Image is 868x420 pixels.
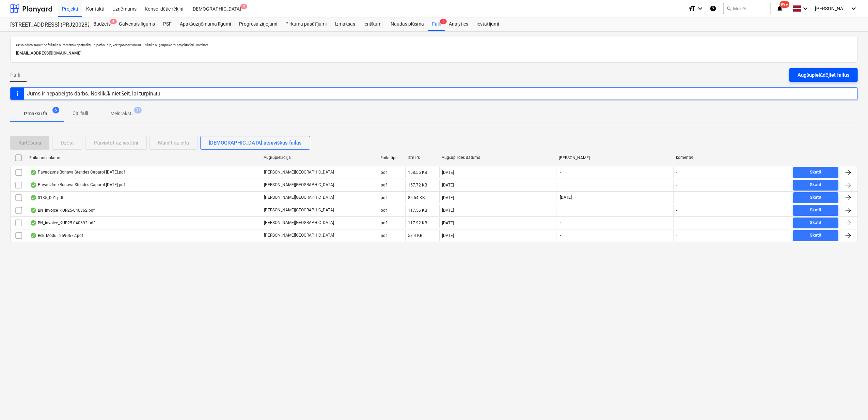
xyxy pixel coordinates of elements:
span: - [559,207,562,213]
div: Rek_Modul_2590672.pdf [30,233,83,238]
div: OCR pabeigts [30,233,37,238]
div: Faila tips [381,155,403,160]
div: [STREET_ADDRESS] (PRJ2002826) 2601978 [10,21,81,29]
div: Pavadzīme Bonava Stendes Caparol [DATE].pdf [30,182,125,188]
span: 6 [440,19,447,24]
a: Faili6 [428,17,445,31]
div: - [676,208,677,213]
span: - [559,182,562,188]
div: OCR pabeigts [30,170,37,175]
button: [DEMOGRAPHIC_DATA] atsevišķus failus [200,136,310,150]
div: Faili [428,17,445,31]
div: [DATE] [442,170,454,175]
div: - [676,183,677,187]
a: Budžets4 [89,17,115,31]
div: pdf [381,233,387,238]
p: [PERSON_NAME][GEOGRAPHIC_DATA] [264,232,334,238]
i: notifications [776,4,783,13]
button: Skatīt [793,230,838,241]
div: 117.92 KB [408,221,427,225]
span: [DATE] [559,195,572,200]
div: BN_invoice_KUR25-040692.pdf [30,220,95,226]
div: Augšuplādes datums [442,155,554,160]
span: 6 [52,107,59,114]
span: - [559,232,562,238]
div: OCR pabeigts [30,195,37,200]
p: Uz šo adresi nosūtītie faili tiks automātiski apstrādāti un pārbaudīti, vai tajos nav vīrusu. Fai... [16,43,852,47]
div: - [676,170,677,175]
div: Analytics [445,17,472,31]
p: [PERSON_NAME][GEOGRAPHIC_DATA] [264,182,334,188]
div: - [676,233,677,238]
span: 31 [134,107,142,114]
p: [PERSON_NAME][GEOGRAPHIC_DATA] [264,195,334,200]
a: Iestatījumi [472,17,503,31]
a: Izmaksas [331,17,359,31]
div: [DEMOGRAPHIC_DATA] atsevišķus failus [209,138,302,147]
div: Augšupielādēja [264,155,375,160]
span: 99+ [780,1,790,8]
div: pdf [381,195,387,200]
div: [PERSON_NAME] [559,155,670,160]
div: [DATE] [442,233,454,238]
div: Skatīt [810,206,822,214]
span: Faili [10,71,20,79]
span: 3 [240,4,247,9]
div: Pavadzīme Bonava Stendes Caparol [DATE].pdf [30,170,125,175]
div: 117.56 KB [408,208,427,213]
div: Budžets [89,17,115,31]
p: [PERSON_NAME][GEOGRAPHIC_DATA] [264,207,334,213]
div: OCR pabeigts [30,182,37,188]
i: keyboard_arrow_down [850,4,858,13]
i: format_size [688,4,696,13]
p: Izmaksu faili [24,110,50,117]
div: Skatīt [810,231,822,239]
div: BN_invoice_KUR25-040862.pdf [30,208,95,213]
a: PSF [159,17,176,31]
a: Naudas plūsma [387,17,428,31]
div: [DATE] [442,208,454,213]
div: Skatīt [810,181,822,189]
i: keyboard_arrow_down [696,4,704,13]
div: pdf [381,170,387,175]
span: - [559,220,562,226]
div: - [676,195,677,200]
span: [PERSON_NAME][GEOGRAPHIC_DATA] [815,6,849,11]
div: 0135_001.pdf [30,195,63,200]
button: Skatīt [793,180,838,191]
a: Apakšuzņēmuma līgumi [176,17,235,31]
p: Melnraksti [110,110,132,117]
div: [DATE] [442,183,454,187]
a: Galvenais līgums [115,17,159,31]
div: Skatīt [810,168,822,176]
i: keyboard_arrow_down [801,4,809,13]
a: Progresa ziņojumi [235,17,281,31]
p: [EMAIL_ADDRESS][DOMAIN_NAME] [16,50,852,57]
div: 157.72 KB [408,183,427,187]
a: Pirkuma pasūtījumi [281,17,331,31]
div: 58.4 KB [408,233,423,238]
div: 85.54 KB [408,195,425,200]
div: - [676,221,677,225]
div: komentēt [676,155,788,160]
p: [PERSON_NAME][GEOGRAPHIC_DATA] [264,169,334,175]
button: Skatīt [793,217,838,228]
div: pdf [381,221,387,225]
i: Zināšanu pamats [710,4,716,13]
div: pdf [381,208,387,213]
div: Augšupielādējiet failus [798,71,850,79]
div: 158.56 KB [408,170,427,175]
div: Faila nosaukums [29,155,258,160]
div: [DATE] [442,195,454,200]
div: Jums ir nepabeigts darbs. Noklikšķiniet šeit, lai turpinātu [27,90,161,97]
div: Izmērs [408,155,437,160]
span: - [559,169,562,175]
button: Skatīt [793,167,838,178]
